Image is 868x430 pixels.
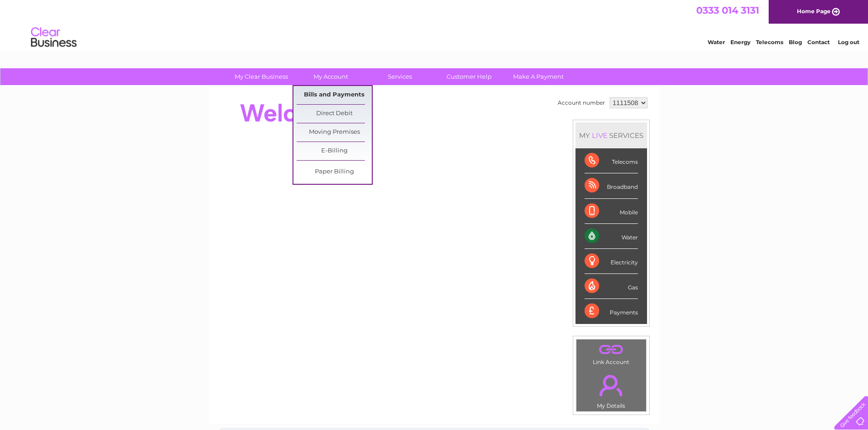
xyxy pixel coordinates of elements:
[224,68,299,85] a: My Clear Business
[590,131,609,140] div: LIVE
[585,249,638,274] div: Electricity
[576,339,647,368] td: Link Account
[297,163,372,181] a: Paper Billing
[362,68,437,85] a: Services
[293,68,368,85] a: My Account
[585,299,638,324] div: Payments
[31,24,77,51] img: logo.png
[708,39,725,46] a: Water
[730,39,750,46] a: Energy
[585,173,638,198] div: Broadband
[585,148,638,173] div: Telecoms
[585,274,638,299] div: Gas
[575,122,647,148] div: MY SERVICES
[297,86,372,104] a: Bills and Payments
[756,39,783,46] a: Telecoms
[696,5,759,16] a: 0333 014 3131
[297,142,372,160] a: E-Billing
[576,367,647,412] td: My Details
[579,342,644,358] a: .
[297,105,372,123] a: Direct Debit
[431,68,507,85] a: Customer Help
[555,95,607,111] td: Account number
[219,5,650,44] div: Clear Business is a trading name of Verastar Limited (registered in [GEOGRAPHIC_DATA] No. 3667643...
[585,199,638,224] div: Mobile
[585,224,638,249] div: Water
[807,39,830,46] a: Contact
[297,123,372,142] a: Moving Premises
[501,68,576,85] a: Make A Payment
[838,39,859,46] a: Log out
[789,39,802,46] a: Blog
[579,369,644,401] a: .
